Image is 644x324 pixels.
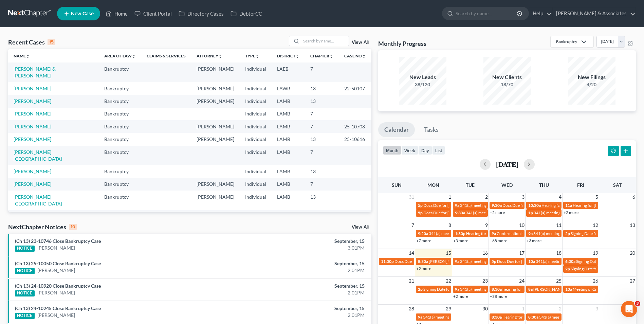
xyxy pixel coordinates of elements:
[482,305,489,313] span: 30
[528,287,533,292] span: 8a
[240,146,272,165] td: Individual
[521,305,525,313] span: 1
[99,108,141,120] td: Bankruptcy
[496,161,518,168] h2: [DATE]
[399,81,446,88] div: 38/120
[518,221,525,229] span: 10
[37,289,75,296] a: [PERSON_NAME]
[490,210,505,215] a: +2 more
[448,193,452,201] span: 1
[37,245,75,251] a: [PERSON_NAME]
[132,54,136,58] i: unfold_more
[14,86,51,91] a: [PERSON_NAME]
[490,238,507,243] a: +68 more
[423,210,479,215] span: Docs Due for [PERSON_NAME]
[558,305,562,313] span: 2
[301,36,349,46] input: Search by name...
[197,53,222,58] a: Attorneyunfold_more
[305,133,339,145] td: 13
[69,224,77,230] div: 10
[423,203,479,208] span: Docs Due for [PERSON_NAME]
[635,301,640,306] span: 3
[102,7,131,20] a: Home
[411,221,415,229] span: 7
[381,259,394,264] span: 11:30p
[455,210,465,215] span: 9:30a
[528,314,538,320] span: 8:30a
[8,223,77,231] div: NextChapter Notices
[483,81,531,88] div: 18/70
[305,62,339,82] td: 7
[553,7,636,20] a: [PERSON_NAME] & Associates
[191,191,240,210] td: [PERSON_NAME]
[131,7,175,20] a: Client Portal
[595,193,599,201] span: 5
[418,287,423,292] span: 2p
[305,108,339,120] td: 7
[483,73,531,81] div: New Clients
[99,62,141,82] td: Bankruptcy
[528,210,533,215] span: 1p
[15,246,35,252] div: NOTICE
[399,73,446,81] div: New Leads
[8,38,55,46] div: Recent Cases
[629,221,636,229] span: 13
[26,54,30,58] i: unfold_more
[14,136,51,142] a: [PERSON_NAME]
[621,301,637,317] iframe: Intercom live chat
[352,225,369,230] a: View All
[305,120,339,133] td: 7
[445,277,452,285] span: 22
[432,146,445,155] button: list
[497,259,553,264] span: Docs Due for [PERSON_NAME]
[595,305,599,313] span: 3
[392,182,402,188] span: Sun
[240,191,272,210] td: Individual
[272,133,305,145] td: LAMB
[99,133,141,145] td: Bankruptcy
[592,221,599,229] span: 12
[253,260,365,267] div: September, 15
[240,62,272,82] td: Individual
[272,146,305,165] td: LAMB
[456,7,518,20] input: Search by name...
[191,62,240,82] td: [PERSON_NAME]
[445,305,452,313] span: 29
[418,314,422,320] span: 9a
[418,259,428,264] span: 8:30a
[536,259,601,264] span: 341(a) meeting for [PERSON_NAME]
[240,165,272,178] td: Individual
[492,314,502,320] span: 8:30a
[592,249,599,257] span: 19
[104,53,136,58] a: Area of Lawunfold_more
[240,82,272,95] td: Individual
[277,53,299,58] a: Districtunfold_more
[240,178,272,191] td: Individual
[555,249,562,257] span: 18
[14,111,51,116] a: [PERSON_NAME]
[240,210,272,223] td: Individual
[352,40,369,45] a: View All
[629,249,636,257] span: 20
[568,73,615,81] div: New Filings
[305,95,339,107] td: 13
[423,314,489,320] span: 341(a) meeting for [PERSON_NAME]
[305,210,339,223] td: 13
[253,305,365,312] div: September, 15
[565,266,570,271] span: 2p
[558,193,562,201] span: 4
[14,98,51,104] a: [PERSON_NAME]
[305,178,339,191] td: 7
[466,210,531,215] span: 341(a) meeting for [PERSON_NAME]
[418,210,423,215] span: 5p
[14,66,56,78] a: [PERSON_NAME] & [PERSON_NAME]
[15,268,35,274] div: NOTICE
[272,62,305,82] td: LAEB
[272,165,305,178] td: LAMB
[502,287,555,292] span: hearing for [PERSON_NAME]
[253,238,365,245] div: September, 15
[492,231,496,236] span: 9a
[555,221,562,229] span: 11
[492,203,502,208] span: 9:30a
[14,181,51,187] a: [PERSON_NAME]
